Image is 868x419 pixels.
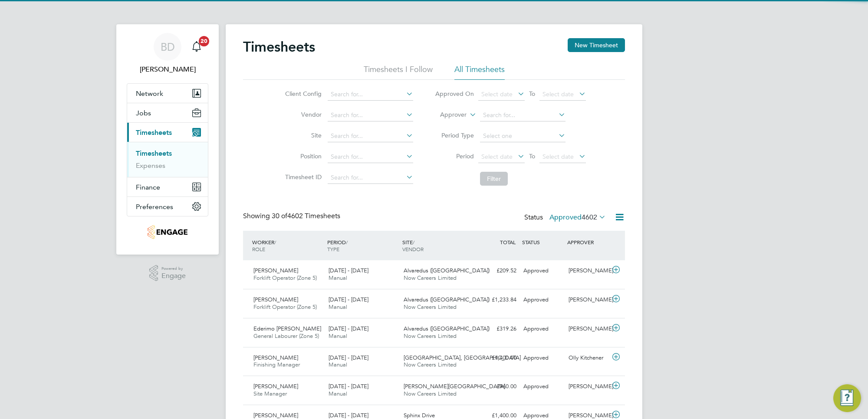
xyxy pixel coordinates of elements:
[325,234,400,257] div: PERIOD
[475,351,520,365] div: £1,400.00
[520,351,565,365] div: Approved
[272,212,287,220] span: 30 of
[582,213,597,222] span: 4602
[481,153,513,160] span: Select date
[475,322,520,336] div: £319.26
[136,128,172,137] span: Timesheets
[283,111,322,118] label: Vendor
[404,354,521,361] span: [GEOGRAPHIC_DATA], [GEOGRAPHIC_DATA]
[435,131,474,139] label: Period Type
[328,88,413,101] input: Search for...
[435,152,474,160] label: Period
[250,234,325,257] div: WORKER
[404,296,490,303] span: Alvaredus ([GEOGRAPHIC_DATA])
[346,239,348,246] span: /
[520,234,565,250] div: STATUS
[520,322,565,336] div: Approved
[565,380,610,394] div: [PERSON_NAME]
[542,153,574,160] span: Select date
[427,111,467,119] label: Approver
[127,33,208,75] a: BD[PERSON_NAME]
[329,361,347,368] span: Manual
[329,325,368,332] span: [DATE] - [DATE]
[565,293,610,307] div: [PERSON_NAME]
[435,90,474,98] label: Approved On
[329,412,368,419] span: [DATE] - [DATE]
[329,303,347,311] span: Manual
[148,225,188,239] img: nowcareers-logo-retina.png
[136,161,165,170] a: Expenses
[500,239,516,246] span: TOTAL
[283,152,322,160] label: Position
[454,64,505,80] li: All Timesheets
[283,131,322,139] label: Site
[329,296,368,303] span: [DATE] - [DATE]
[274,239,276,246] span: /
[404,383,505,390] span: [PERSON_NAME][GEOGRAPHIC_DATA]
[127,225,208,239] a: Go to home page
[161,272,186,280] span: Engage
[520,264,565,278] div: Approved
[565,264,610,278] div: [PERSON_NAME]
[329,390,347,397] span: Manual
[565,351,610,365] div: Olly Kitchener
[199,36,209,46] span: 20
[329,332,347,340] span: Manual
[253,296,298,303] span: [PERSON_NAME]
[364,64,433,80] li: Timesheets I Follow
[524,212,608,224] div: Status
[480,130,566,142] input: Select one
[188,33,205,61] a: 20
[329,267,368,274] span: [DATE] - [DATE]
[526,88,538,99] span: To
[253,383,298,390] span: [PERSON_NAME]
[136,183,160,191] span: Finance
[253,267,298,274] span: [PERSON_NAME]
[127,84,208,103] button: Network
[253,412,298,419] span: [PERSON_NAME]
[136,203,173,211] span: Preferences
[127,142,208,177] div: Timesheets
[329,354,368,361] span: [DATE] - [DATE]
[568,38,625,52] button: New Timesheet
[329,383,368,390] span: [DATE] - [DATE]
[404,325,490,332] span: Alvaredus ([GEOGRAPHIC_DATA])
[327,246,339,252] span: TYPE
[127,197,208,216] button: Preferences
[520,293,565,307] div: Approved
[404,361,457,368] span: Now Careers Limited
[480,109,566,121] input: Search for...
[161,41,175,52] span: BD
[542,90,574,98] span: Select date
[127,177,208,196] button: Finance
[520,380,565,394] div: Approved
[127,123,208,142] button: Timesheets
[116,24,219,255] nav: Main navigation
[253,390,287,397] span: Site Manager
[253,332,319,340] span: General Labourer (Zone 5)
[328,172,413,184] input: Search for...
[413,239,414,246] span: /
[253,354,298,361] span: [PERSON_NAME]
[253,303,317,311] span: Forklift Operator (Zone 5)
[475,293,520,307] div: £1,233.84
[481,90,513,98] span: Select date
[127,103,208,122] button: Jobs
[283,90,322,98] label: Client Config
[127,64,208,75] span: Ben Dunnington
[549,213,606,222] label: Approved
[404,412,435,419] span: Sphinx Drive
[328,109,413,121] input: Search for...
[136,109,151,117] span: Jobs
[253,361,300,368] span: Finishing Manager
[475,380,520,394] div: £960.00
[161,265,186,272] span: Powered by
[404,332,457,340] span: Now Careers Limited
[136,149,172,157] a: Timesheets
[253,325,321,332] span: Ederimo [PERSON_NAME]
[329,274,347,282] span: Manual
[475,264,520,278] div: £209.52
[328,151,413,163] input: Search for...
[526,151,538,162] span: To
[833,384,861,412] button: Engage Resource Center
